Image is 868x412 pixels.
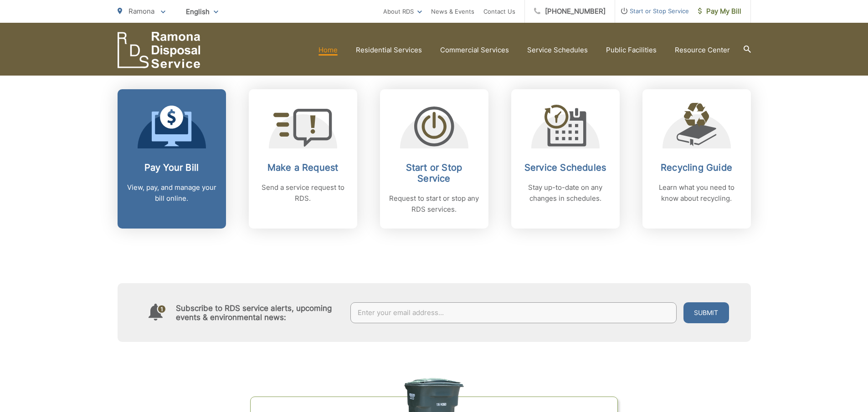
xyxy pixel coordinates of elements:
a: Home [318,45,338,56]
a: Commercial Services [440,45,509,56]
h2: Start or Stop Service [389,162,479,184]
span: Ramona [128,7,154,15]
h4: Subscribe to RDS service alerts, upcoming events & environmental news: [176,304,342,322]
a: Residential Services [356,45,422,56]
button: Submit [683,302,729,323]
span: English [179,4,225,20]
h2: Recycling Guide [652,162,742,173]
span: Pay My Bill [698,6,741,17]
a: About RDS [383,6,422,17]
p: Stay up-to-date on any changes in schedules. [520,182,611,204]
p: View, pay, and manage your bill online. [127,182,217,204]
a: News & Events [431,6,474,17]
a: Public Facilities [606,45,657,56]
a: Pay Your Bill View, pay, and manage your bill online. [118,89,226,229]
a: Service Schedules [527,45,588,56]
p: Send a service request to RDS. [258,182,348,204]
a: Make a Request Send a service request to RDS. [249,89,357,229]
h2: Pay Your Bill [127,162,217,173]
a: EDCD logo. Return to the homepage. [118,32,200,68]
h2: Service Schedules [520,162,611,173]
h2: Make a Request [258,162,348,173]
a: Resource Center [675,45,730,56]
a: Service Schedules Stay up-to-date on any changes in schedules. [511,89,620,229]
p: Learn what you need to know about recycling. [652,182,742,204]
a: Recycling Guide Learn what you need to know about recycling. [642,89,751,229]
a: Contact Us [483,6,515,17]
input: Enter your email address... [350,302,677,323]
p: Request to start or stop any RDS services. [389,193,479,215]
